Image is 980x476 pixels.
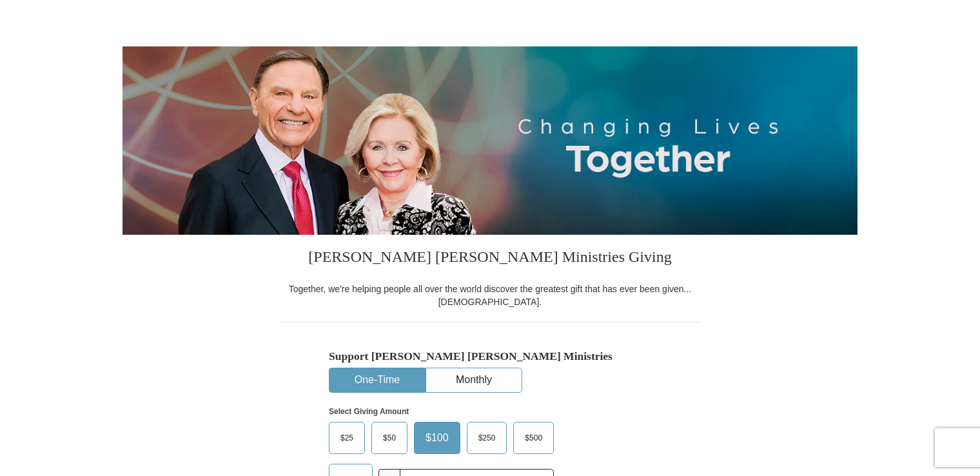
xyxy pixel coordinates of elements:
[419,428,455,448] span: $100
[329,407,409,416] strong: Select Giving Amount
[334,428,360,448] span: $25
[377,428,402,448] span: $50
[329,350,651,363] h5: Support [PERSON_NAME] [PERSON_NAME] Ministries
[472,428,502,448] span: $250
[329,368,425,392] button: One-Time
[280,283,700,308] div: Together, we're helping people all over the world discover the greatest gift that has ever been g...
[518,428,549,448] span: $500
[280,235,700,283] h3: [PERSON_NAME] [PERSON_NAME] Ministries Giving
[426,368,522,392] button: Monthly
